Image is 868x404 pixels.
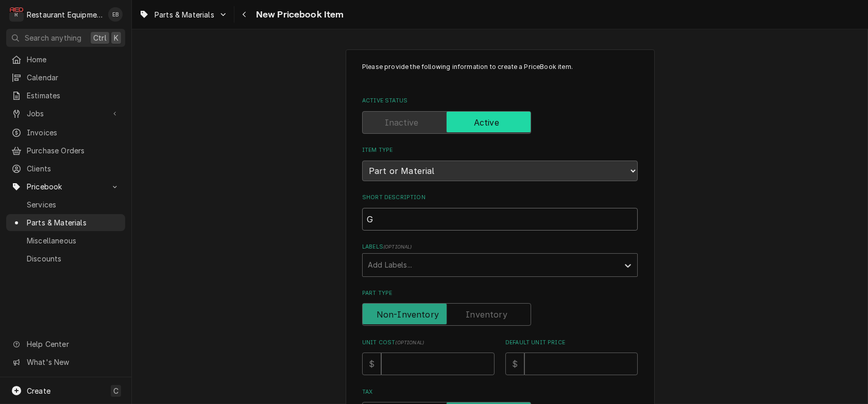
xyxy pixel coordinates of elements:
div: Part Type [362,289,638,326]
span: Invoices [27,127,120,138]
div: Restaurant Equipment Diagnostics's Avatar [9,7,24,22]
a: Go to Jobs [6,105,125,122]
span: Help Center [27,339,119,349]
div: Active [362,111,638,134]
span: Parts & Materials [27,217,120,228]
div: Short Description [362,194,638,230]
span: Search anything [25,32,81,43]
span: ( optional ) [395,340,424,345]
div: Item Type [362,146,638,181]
a: Go to Parts & Materials [135,6,232,23]
a: Purchase Orders [6,142,125,159]
a: Go to What's New [6,354,125,371]
button: Navigate back [236,6,253,23]
a: Go to Help Center [6,336,125,353]
p: Please provide the following information to create a PriceBook item. [362,62,638,81]
div: $ [362,353,381,375]
span: C [113,385,118,396]
div: Active Status [362,97,638,133]
span: Miscellaneous [27,235,120,246]
span: Jobs [27,108,105,119]
a: Calendar [6,69,125,86]
span: Estimates [27,90,120,101]
a: Home [6,51,125,68]
label: Labels [362,243,638,251]
div: EB [108,7,123,22]
div: $ [505,353,524,375]
div: Emily Bird's Avatar [108,7,123,22]
span: New Pricebook Item [253,8,344,22]
label: Tax [362,388,638,396]
div: Unit Cost [362,339,495,375]
label: Part Type [362,289,638,297]
span: K [114,32,118,43]
a: Go to Pricebook [6,178,125,195]
span: Clients [27,163,120,174]
a: Invoices [6,124,125,141]
span: Home [27,54,120,65]
a: Miscellaneous [6,232,125,249]
span: Discounts [27,253,120,264]
div: Default Unit Price [505,339,638,375]
button: Search anythingCtrlK [6,29,125,47]
a: Clients [6,160,125,177]
label: Short Description [362,194,638,202]
span: Create [27,387,50,395]
div: Labels [362,243,638,276]
label: Default Unit Price [505,339,638,347]
label: Unit Cost [362,339,495,347]
span: Purchase Orders [27,145,120,156]
input: Name used to describe this Part or Material [362,208,638,231]
a: Discounts [6,250,125,267]
span: What's New [27,357,119,367]
span: Services [27,199,120,210]
a: Parts & Materials [6,214,125,231]
span: Ctrl [93,32,107,43]
div: R [9,7,24,22]
span: Parts & Materials [155,9,214,20]
span: Pricebook [27,181,105,192]
a: Services [6,196,125,213]
div: Restaurant Equipment Diagnostics [27,9,103,20]
span: Calendar [27,72,120,83]
label: Item Type [362,146,638,154]
a: Estimates [6,87,125,104]
span: ( optional ) [383,244,412,250]
label: Active Status [362,97,638,105]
